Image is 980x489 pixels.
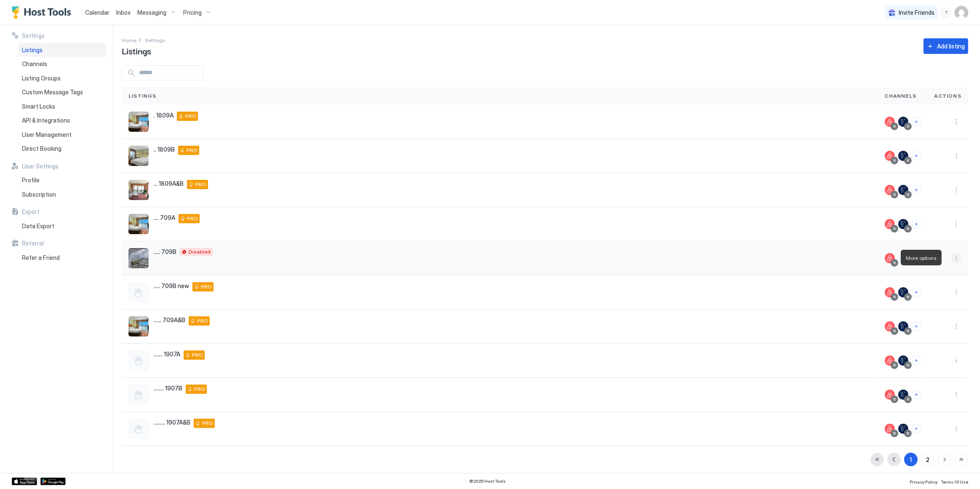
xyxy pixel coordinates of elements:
span: ......... 1907A&B [154,419,190,426]
a: Host Tools Logo [12,6,75,19]
a: Listing Groups [19,71,106,86]
span: Privacy Policy [910,479,937,484]
span: Export [22,208,40,216]
div: Add listing [937,42,965,51]
a: Privacy Policy [910,477,937,486]
div: menu [951,117,961,127]
button: More options [951,355,961,366]
span: Calendar [85,9,109,16]
div: User profile [955,6,968,19]
span: Listings [22,46,43,54]
button: Connect channels [912,185,921,195]
span: Direct Booking [22,145,61,152]
button: Connect channels [912,390,921,399]
span: User Management [22,131,72,139]
a: Listings [19,43,106,57]
span: Smart Locks [22,103,55,110]
a: Smart Locks [19,99,106,114]
button: More options [951,424,961,434]
span: PRO [194,385,205,393]
button: More options [951,185,961,195]
button: Connect channels [912,322,921,331]
span: Data Export [22,222,54,230]
a: Custom Message Tags [19,85,106,99]
span: ...... 709A&B [154,316,185,324]
span: ..... 709B new [154,282,189,290]
div: menu [951,355,961,366]
a: Calendar [85,8,109,17]
a: Home [122,35,136,44]
div: listing image [128,112,149,132]
button: Connect channels [912,288,921,297]
div: menu [941,8,951,18]
button: Connect channels [912,219,921,229]
div: menu [951,219,961,229]
span: Home [122,37,136,43]
span: PRO [187,215,198,222]
button: Add listing [924,38,968,54]
div: menu [951,185,961,195]
span: Referral [22,240,44,247]
button: More options [951,151,961,161]
span: Settings [145,37,165,43]
span: ....... 1907A [154,350,180,358]
span: Listing Groups [22,75,61,82]
span: PRO [201,283,212,291]
button: More options [951,117,961,127]
div: menu [951,390,961,400]
span: PRO [195,181,206,188]
span: Listings [128,92,157,100]
span: PRO [197,317,208,325]
button: Connect channels [912,117,921,126]
button: More options [951,321,961,331]
div: 1 [910,455,912,464]
span: Refer a Friend [22,254,60,262]
button: 1 [904,453,918,466]
iframe: To enrich screen reader interactions, please activate Accessibility in Grammarly extension settings [8,460,29,481]
span: User Settings [22,163,59,170]
button: More options [951,219,961,229]
span: Actions [935,92,961,100]
a: Subscription [19,187,106,202]
div: menu [951,424,961,434]
a: Data Export [19,219,106,233]
span: Subscription [22,191,56,198]
div: menu [951,253,961,263]
span: PRO [185,112,196,120]
a: Inbox [116,8,131,17]
span: Channels [22,60,47,68]
button: Connect channels [912,424,921,433]
div: Breadcrumb [122,35,136,44]
a: Settings [145,35,165,44]
button: Connect channels [912,151,921,160]
button: 2 [921,453,935,466]
button: More options [951,390,961,400]
span: © 2025 Host Tools [470,478,506,484]
span: .. 1809B [154,146,175,153]
a: Google Play Store [40,478,66,485]
span: Terms Of Use [941,479,968,484]
span: Messaging [137,9,166,16]
a: Refer a Friend [19,251,106,265]
div: listing image [128,146,149,166]
span: Settings [22,32,45,40]
span: Custom Message Tags [22,88,83,96]
span: .... 709A [154,214,175,222]
span: . 1809A [154,112,174,119]
span: Channels [885,92,917,100]
a: Direct Booking [19,142,106,156]
span: PRO [187,147,198,154]
button: Connect channels [912,356,921,365]
span: PRO [202,420,213,427]
input: Input Field [136,66,203,80]
button: Connect channels [898,254,908,263]
div: 2 [926,455,929,464]
a: User Management [19,128,106,142]
a: App Store [12,478,37,485]
div: menu [951,287,961,297]
div: listing image [128,180,149,200]
span: More options [906,255,937,261]
span: Inbox [116,9,131,16]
